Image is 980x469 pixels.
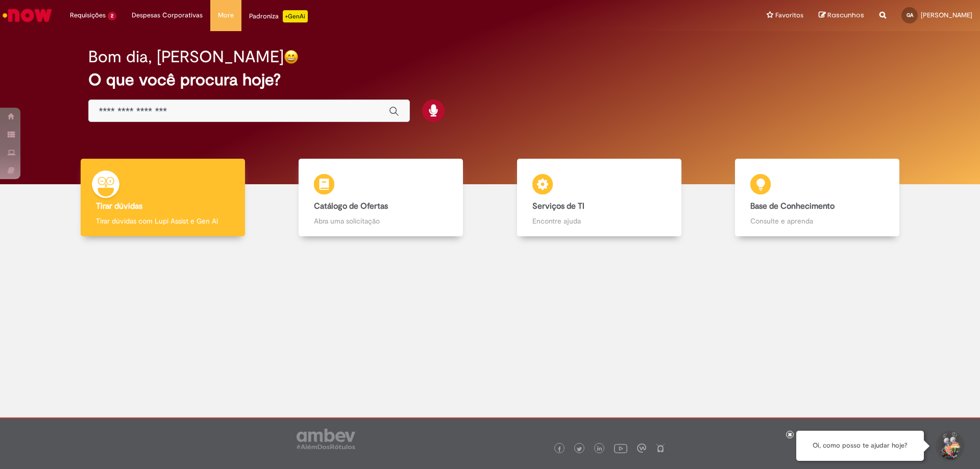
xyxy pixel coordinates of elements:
span: Rascunhos [827,10,864,20]
a: Serviços de TI Encontre ajuda [490,159,708,237]
p: Consulte e aprenda [750,216,884,226]
b: Tirar dúvidas [96,201,142,211]
a: Base de Conhecimento Consulte e aprenda [708,159,927,237]
img: logo_footer_youtube.png [614,441,627,455]
div: Padroniza [249,10,308,22]
a: Tirar dúvidas Tirar dúvidas com Lupi Assist e Gen Ai [54,159,272,237]
span: Favoritos [775,10,803,20]
img: logo_footer_linkedin.png [597,446,602,452]
p: Abra uma solicitação [314,216,448,226]
button: Iniciar Conversa de Suporte [934,431,965,461]
img: logo_footer_workplace.png [637,443,646,453]
h2: O que você procura hoje? [88,71,892,89]
span: 2 [108,12,116,20]
img: logo_footer_facebook.png [557,447,562,452]
b: Base de Conhecimento [750,201,835,211]
p: Tirar dúvidas com Lupi Assist e Gen Ai [96,216,230,226]
a: Rascunhos [819,11,864,20]
div: Oi, como posso te ajudar hoje? [796,431,924,461]
img: logo_footer_naosei.png [656,443,665,453]
h2: Bom dia, [PERSON_NAME] [88,48,284,66]
a: Catálogo de Ofertas Abra uma solicitação [272,159,491,237]
b: Serviços de TI [532,201,584,211]
span: [PERSON_NAME] [921,11,972,19]
span: Despesas Corporativas [132,10,203,20]
img: logo_footer_twitter.png [577,447,582,452]
span: Requisições [70,10,106,20]
img: logo_footer_ambev_rotulo_gray.png [297,429,355,449]
p: +GenAi [283,10,308,22]
img: happy-face.png [284,50,299,64]
img: ServiceNow [1,5,54,26]
span: More [218,10,234,20]
b: Catálogo de Ofertas [314,201,388,211]
p: Encontre ajuda [532,216,666,226]
span: GA [906,12,913,18]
